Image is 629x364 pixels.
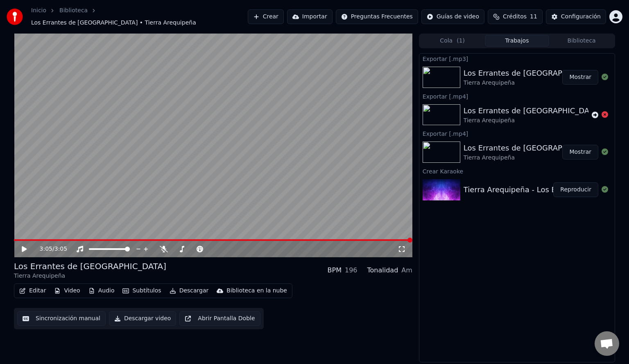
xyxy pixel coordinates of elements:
[328,265,342,275] div: BPM
[345,265,357,275] div: 196
[464,105,601,117] div: Los Errantes de [GEOGRAPHIC_DATA]
[464,142,601,154] div: Los Errantes de [GEOGRAPHIC_DATA]
[40,245,52,253] span: 3:05
[561,13,601,21] div: Configuración
[503,13,527,21] span: Créditos
[109,311,176,326] button: Descargar video
[7,9,23,25] img: youka
[51,285,83,297] button: Video
[485,35,550,47] button: Trabajos
[59,7,88,15] a: Biblioteca
[488,9,543,24] button: Créditos11
[562,70,598,85] button: Mostrar
[464,117,601,125] div: Tierra Arequipeña
[401,265,412,275] div: Am
[16,285,49,297] button: Editar
[419,166,615,176] div: Crear Karaoke
[14,261,166,272] div: Los Errantes de [GEOGRAPHIC_DATA]
[464,79,601,87] div: Tierra Arequipeña
[119,285,164,297] button: Subtítulos
[553,182,598,197] button: Reproducir
[54,245,67,253] span: 3:05
[421,9,484,24] button: Guías de video
[287,9,333,24] button: Importar
[595,331,619,356] a: Chat abierto
[457,37,465,45] span: ( 1 )
[546,9,606,24] button: Configuración
[226,287,287,295] div: Biblioteca en la nube
[367,265,398,275] div: Tonalidad
[31,19,196,27] span: Los Errantes de [GEOGRAPHIC_DATA] • Tierra Arequipeña
[85,285,118,297] button: Audio
[17,311,106,326] button: Sincronización manual
[419,91,615,101] div: Exportar [.mp4]
[166,285,212,297] button: Descargar
[31,7,46,15] a: Inicio
[464,67,601,79] div: Los Errantes de [GEOGRAPHIC_DATA]
[419,54,615,63] div: Exportar [.mp3]
[464,154,601,162] div: Tierra Arequipeña
[420,35,485,47] button: Cola
[549,35,614,47] button: Biblioteca
[336,9,418,24] button: Preguntas Frecuentes
[14,272,166,280] div: Tierra Arequipeña
[530,13,537,21] span: 11
[248,9,284,24] button: Crear
[562,145,598,160] button: Mostrar
[179,311,260,326] button: Abrir Pantalla Doble
[40,245,59,253] div: /
[419,128,615,138] div: Exportar [.mp4]
[31,7,248,27] nav: breadcrumb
